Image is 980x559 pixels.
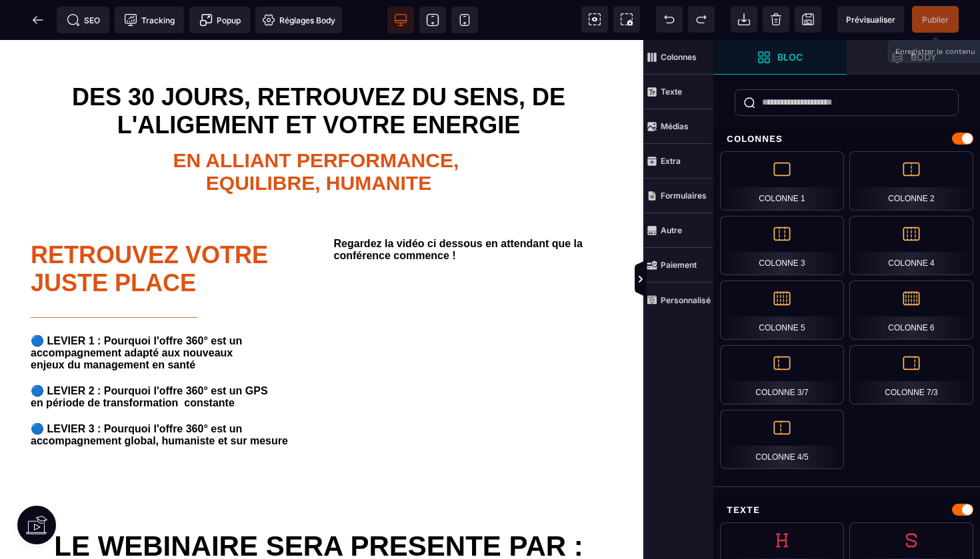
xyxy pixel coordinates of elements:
[837,6,904,33] span: Aperçu
[199,13,241,27] span: Popup
[387,7,414,33] span: Voir bureau
[713,260,727,300] span: Afficher les vues
[661,191,707,201] strong: Formulaires
[451,7,478,33] span: Voir mobile
[613,6,640,33] span: Capture d'écran
[189,7,250,33] span: Créer une alerte modale
[846,15,895,25] span: Prévisualiser
[661,260,697,270] strong: Paiement
[115,7,184,33] span: Code de suivi
[661,295,711,305] strong: Personnalisé
[25,7,51,33] span: Retour
[643,248,713,282] span: Paiement
[255,7,342,33] span: Favicon
[643,282,713,317] span: Personnalisé
[795,6,821,33] span: Enregistrer
[661,121,689,131] strong: Médias
[643,75,713,109] span: Texte
[643,109,713,144] span: Médias
[27,484,610,529] h1: LE WEBINAIRE SERA PRESENTE PAR :
[643,213,713,248] span: Autre
[720,216,844,275] div: Colonne 3
[720,280,844,340] div: Colonne 5
[777,52,803,62] strong: Bloc
[67,13,100,27] span: SEO
[763,6,789,33] span: Nettoyage
[661,52,697,62] strong: Colonnes
[713,498,980,522] div: Texte
[713,40,847,75] span: Ouvrir les blocs
[912,6,959,33] span: Enregistrer le contenu
[11,37,627,106] h1: DES 30 JOURS, RETROUVEZ DU SENS, DE L'ALIGEMENT ET VOTRE ENERGIE
[688,6,715,33] span: Rétablir
[57,7,109,33] span: Métadata SEO
[643,179,713,213] span: Formulaires
[661,156,681,166] strong: Extra
[849,345,973,404] div: Colonne 7/3
[31,291,304,334] text: 🔵 LEVIER 1 : Pourquoi l'offre 360° est un accompagnement adapté aux nouveaux enjeux du management...
[720,410,844,469] div: Colonne 4/5
[581,6,608,33] span: Voir les composants
[419,7,446,33] span: Voir tablette
[849,151,973,211] div: Colonne 2
[643,144,713,179] span: Extra
[124,13,175,27] span: Tracking
[713,127,980,151] div: Colonnes
[31,379,304,410] text: 🔵 LEVIER 3 : Pourquoi l'offre 360° est un accompagnement global, humaniste et sur mesure
[11,106,627,158] text: EN ALLIANT PERFORMANCE, EQUILIBRE, HUMANITE
[849,280,973,340] div: Colonne 6
[334,195,607,225] text: Regardez la vidéo ci dessous en attendant que la conférence commence !
[731,6,757,33] span: Importer
[262,13,335,27] span: Réglages Body
[643,40,713,75] span: Colonnes
[720,151,844,211] div: Colonne 1
[661,87,682,97] strong: Texte
[31,195,304,264] h1: RETROUVEZ VOTRE JUSTE PLACE
[656,6,683,33] span: Défaire
[849,216,973,275] div: Colonne 4
[847,40,980,75] span: Ouvrir les calques
[661,225,682,235] strong: Autre
[922,15,949,25] span: Publier
[31,341,304,372] text: 🔵 LEVIER 2 : Pourquoi l'offre 360° est un GPS en période de transformation constante
[720,345,844,404] div: Colonne 3/7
